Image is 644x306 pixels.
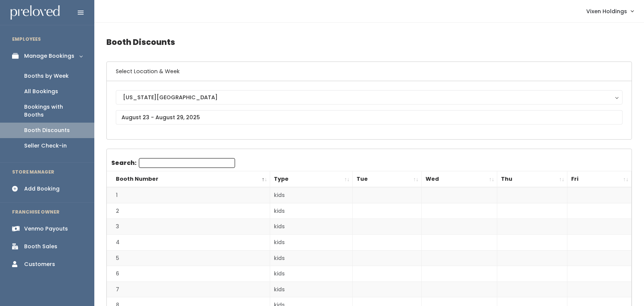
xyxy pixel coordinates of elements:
td: 6 [107,266,270,282]
button: [US_STATE][GEOGRAPHIC_DATA] [116,90,622,105]
div: [US_STATE][GEOGRAPHIC_DATA] [123,93,615,101]
div: Booth Discounts [24,126,70,134]
th: Booth Number: activate to sort column descending [107,171,270,188]
a: Vixen Holdings [579,3,641,19]
td: 3 [107,219,270,235]
div: Seller Check-in [24,142,67,150]
label: Search: [111,158,235,168]
td: 4 [107,235,270,251]
span: Vixen Holdings [586,7,627,15]
div: Booths by Week [24,72,69,80]
td: 2 [107,203,270,219]
th: Wed: activate to sort column ascending [421,171,497,188]
input: August 23 - August 29, 2025 [116,110,622,125]
td: 1 [107,187,270,203]
div: Manage Bookings [24,52,74,60]
img: preloved logo [11,5,60,20]
th: Thu: activate to sort column ascending [497,171,567,188]
div: Add Booking [24,185,60,193]
div: Venmo Payouts [24,225,68,233]
div: Bookings with Booths [24,103,82,119]
div: All Bookings [24,88,58,95]
td: kids [270,187,353,203]
th: Type: activate to sort column ascending [270,171,353,188]
div: Customers [24,260,55,268]
th: Fri: activate to sort column ascending [567,171,632,188]
h6: Select Location & Week [107,62,632,81]
td: kids [270,235,353,251]
div: Booth Sales [24,243,57,251]
td: 5 [107,250,270,266]
td: kids [270,250,353,266]
th: Tue: activate to sort column ascending [352,171,421,188]
td: kids [270,219,353,235]
td: kids [270,281,353,297]
td: kids [270,203,353,219]
input: Search: [139,158,235,168]
td: 7 [107,281,270,297]
td: kids [270,266,353,282]
h4: Booth Discounts [106,32,632,52]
